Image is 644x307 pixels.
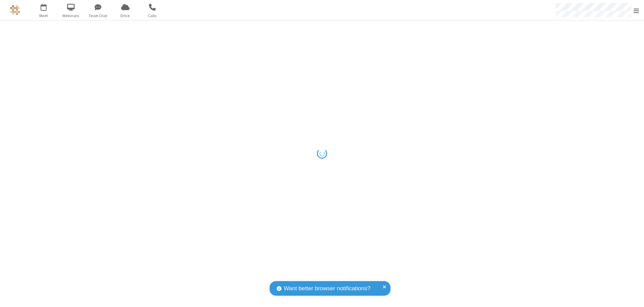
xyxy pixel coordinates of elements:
[113,13,138,19] span: Drive
[140,13,165,19] span: Calls
[31,13,56,19] span: Meet
[86,13,111,19] span: Team Chat
[58,13,84,19] span: Webinars
[284,284,370,293] span: Want better browser notifications?
[10,5,20,15] img: QA Selenium DO NOT DELETE OR CHANGE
